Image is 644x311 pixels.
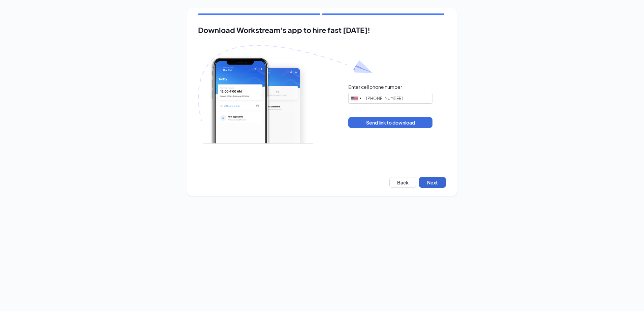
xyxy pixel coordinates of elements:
[198,26,446,34] h2: Download Workstream's app to hire fast [DATE]!
[389,177,416,188] button: Back
[198,45,373,144] img: Download Workstream's app with paper plane
[419,177,446,188] button: Next
[349,93,364,103] div: United States: +1
[348,117,432,128] button: Send link to download
[348,83,402,90] div: Enter cell phone number
[348,93,432,104] input: (201) 555-0123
